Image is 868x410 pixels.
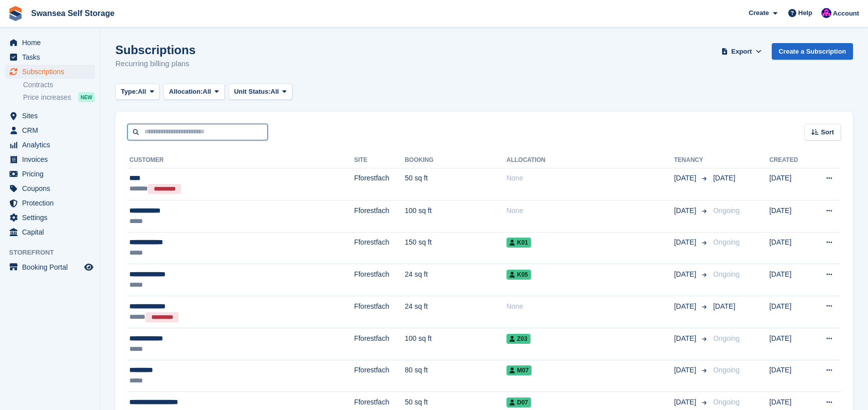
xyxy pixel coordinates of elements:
th: Site [354,152,405,168]
a: menu [5,50,95,64]
div: None [506,301,674,312]
td: Fforestfach [354,168,405,200]
span: [DATE] [674,237,698,248]
span: Pricing [22,167,82,181]
a: Create a Subscription [772,43,853,60]
span: M07 [506,365,532,375]
span: Ongoing [713,238,740,246]
span: Create [749,8,769,18]
span: K01 [506,238,531,248]
span: Protection [22,196,82,210]
img: stora-icon-8386f47178a22dfd0bd8f6a31ec36ba5ce8667c1dd55bd0f319d3a0aa187defe.svg [8,6,23,21]
span: Ongoing [713,334,740,342]
span: K05 [506,270,531,280]
a: Contracts [23,80,95,90]
a: menu [5,138,95,152]
span: [DATE] [713,302,735,310]
a: Price increases NEW [23,92,95,103]
span: Price increases [23,93,71,102]
span: Ongoing [713,207,740,215]
span: All [138,87,146,97]
span: Storefront [9,248,100,258]
td: [DATE] [769,360,810,392]
button: Unit Status: All [229,84,292,100]
a: menu [5,167,95,181]
th: Booking [405,152,506,168]
a: Preview store [83,261,95,273]
span: [DATE] [674,269,698,280]
td: Fforestfach [354,232,405,264]
div: None [506,173,674,183]
a: menu [5,260,95,274]
td: Fforestfach [354,200,405,233]
span: Help [798,8,812,18]
span: Coupons [22,181,82,195]
img: Donna Davies [821,8,831,18]
a: menu [5,65,95,79]
a: Swansea Self Storage [27,5,118,22]
span: [DATE] [674,301,698,312]
td: [DATE] [769,296,810,328]
p: Recurring billing plans [115,58,196,70]
span: [DATE] [674,333,698,344]
span: Type: [121,87,138,97]
a: menu [5,152,95,166]
button: Export [720,43,764,60]
span: Capital [22,225,82,239]
td: [DATE] [769,200,810,233]
span: [DATE] [713,174,735,182]
td: [DATE] [769,168,810,200]
span: Account [833,9,859,19]
span: Settings [22,211,82,225]
h1: Subscriptions [115,43,196,57]
span: Unit Status: [234,87,271,97]
a: menu [5,181,95,195]
span: [DATE] [674,365,698,375]
span: D07 [506,397,531,407]
span: Export [731,47,752,57]
td: 50 sq ft [405,168,506,200]
span: All [203,87,211,97]
td: 150 sq ft [405,232,506,264]
span: CRM [22,123,82,137]
a: menu [5,225,95,239]
span: Ongoing [713,398,740,406]
a: menu [5,211,95,225]
button: Allocation: All [163,84,225,100]
td: 24 sq ft [405,296,506,328]
span: Invoices [22,152,82,166]
button: Type: All [115,84,159,100]
div: NEW [78,92,95,102]
span: [DATE] [674,206,698,216]
span: Booking Portal [22,260,82,274]
td: Fforestfach [354,296,405,328]
td: Fforestfach [354,264,405,296]
td: 80 sq ft [405,360,506,392]
td: [DATE] [769,264,810,296]
div: None [506,206,674,216]
a: menu [5,123,95,137]
a: menu [5,36,95,50]
a: menu [5,109,95,123]
td: Fforestfach [354,360,405,392]
td: 100 sq ft [405,328,506,360]
span: Analytics [22,138,82,152]
th: Allocation [506,152,674,168]
span: Home [22,36,82,50]
a: menu [5,196,95,210]
span: Sites [22,109,82,123]
td: 100 sq ft [405,200,506,233]
span: [DATE] [674,397,698,407]
td: Fforestfach [354,328,405,360]
th: Tenancy [674,152,709,168]
td: 24 sq ft [405,264,506,296]
span: Tasks [22,50,82,64]
span: Allocation: [169,87,203,97]
td: [DATE] [769,328,810,360]
span: Ongoing [713,270,740,278]
th: Created [769,152,810,168]
span: Sort [821,127,834,137]
td: [DATE] [769,232,810,264]
span: Subscriptions [22,65,82,79]
span: All [271,87,279,97]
